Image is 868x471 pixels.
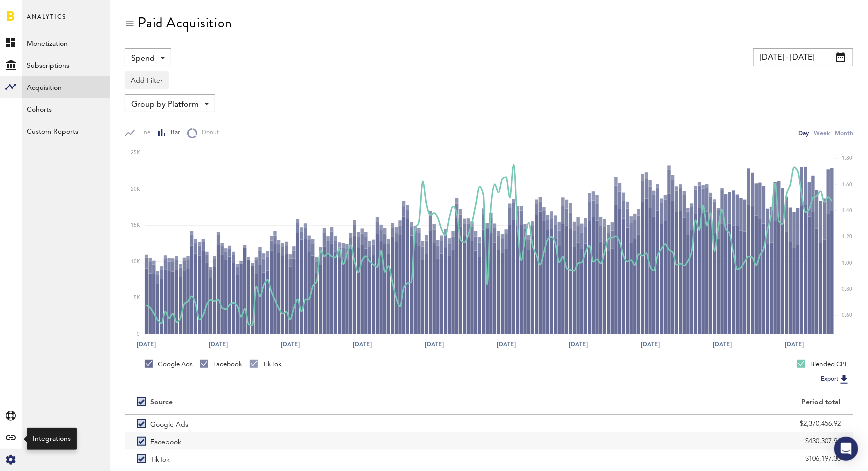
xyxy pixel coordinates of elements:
text: 15K [131,223,140,228]
text: [DATE] [497,340,516,349]
span: Spend [131,50,155,67]
span: Group by Platform [131,96,199,113]
text: 0 [137,332,140,337]
text: [DATE] [209,340,228,349]
span: Support [21,7,57,16]
text: [DATE] [425,340,444,349]
div: Integrations [33,434,71,444]
text: [DATE] [713,340,732,349]
div: Open Intercom Messenger [834,437,858,461]
text: [DATE] [281,340,300,349]
div: Source [150,398,173,407]
div: Facebook [200,360,242,369]
div: $2,370,456.92 [502,416,841,431]
a: Cohorts [22,98,110,120]
text: [DATE] [137,340,156,349]
text: 0.80 [842,287,852,292]
text: [DATE] [569,340,588,349]
img: Export [838,373,850,385]
a: Acquisition [22,76,110,98]
text: [DATE] [785,340,804,349]
text: 1.00 [842,261,852,266]
div: Blended CPI [797,360,846,369]
text: 20K [131,187,140,192]
text: 0.60 [842,313,852,318]
button: Add Filter [125,71,169,89]
text: 1.80 [842,156,852,161]
text: 1.60 [842,182,852,187]
div: Month [835,128,853,138]
a: Monetization [22,32,110,54]
div: TikTok [250,360,282,369]
span: Line [135,129,151,137]
text: 10K [131,259,140,264]
div: Week [814,128,830,138]
div: Paid Acquisition [138,15,232,31]
text: 5K [134,295,140,300]
a: Subscriptions [22,54,110,76]
span: Google Ads [150,415,188,432]
a: Custom Reports [22,120,110,142]
div: Day [798,128,809,138]
text: [DATE] [353,340,372,349]
div: Google Ads [145,360,193,369]
div: $106,197.30 [502,451,841,466]
text: 25K [131,151,140,156]
div: Period total [502,398,841,407]
span: Facebook [150,432,181,450]
span: Donut [197,129,219,137]
span: Bar [166,129,180,137]
span: TikTok [150,450,170,467]
span: Analytics [27,11,66,32]
button: Export [818,373,853,386]
text: 1.20 [842,235,852,240]
text: [DATE] [641,340,660,349]
text: 1.40 [842,208,852,213]
div: $430,307.91 [502,434,841,449]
